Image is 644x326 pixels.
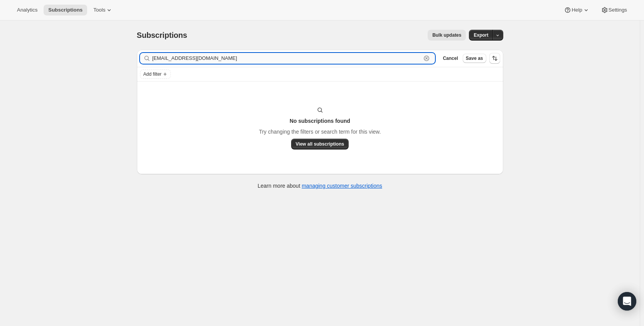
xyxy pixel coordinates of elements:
[93,7,105,13] span: Tools
[296,141,344,147] span: View all subscriptions
[559,5,594,15] button: Help
[258,182,382,190] p: Learn more about
[143,71,162,77] span: Add filter
[469,30,493,41] button: Export
[609,7,627,13] span: Settings
[443,55,458,61] span: Cancel
[618,292,636,311] div: Open Intercom Messenger
[596,5,632,15] button: Settings
[44,5,87,15] button: Subscriptions
[466,55,483,61] span: Save as
[432,32,461,38] span: Bulk updates
[137,31,187,39] span: Subscriptions
[259,128,381,136] p: Try changing the filters or search term for this view.
[474,32,488,38] span: Export
[140,70,171,79] button: Add filter
[48,7,83,13] span: Subscriptions
[489,53,500,64] button: Sort the results
[152,53,421,64] input: Filter subscribers
[290,117,350,125] h3: No subscriptions found
[423,54,430,62] button: Clear
[440,54,461,63] button: Cancel
[12,5,42,15] button: Analytics
[463,54,486,63] button: Save as
[89,5,118,15] button: Tools
[302,183,382,189] a: managing customer subscriptions
[17,7,37,13] span: Analytics
[291,139,349,149] button: View all subscriptions
[572,7,582,13] span: Help
[428,30,466,41] button: Bulk updates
